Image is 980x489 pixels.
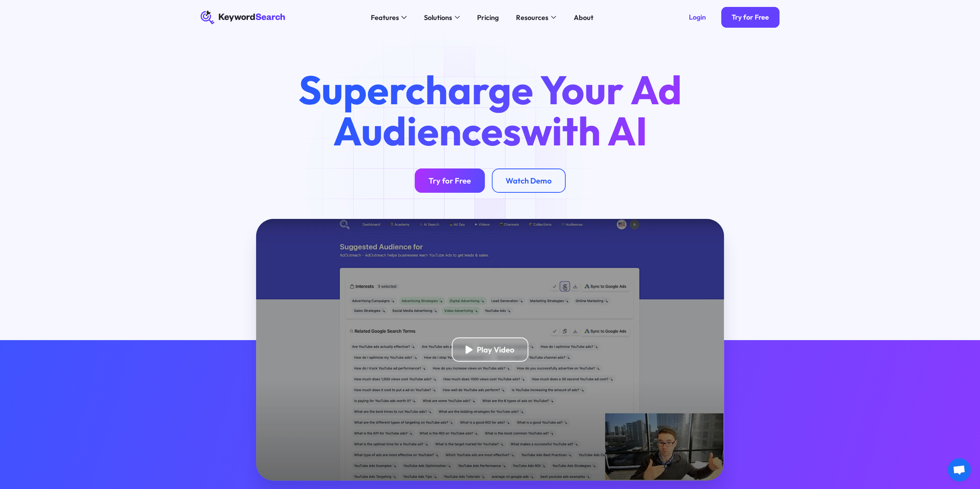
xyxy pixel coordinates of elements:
[721,7,779,28] a: Try for Free
[477,12,499,23] div: Pricing
[472,10,504,24] a: Pricing
[573,12,593,23] div: About
[948,458,971,481] a: Åben chat
[689,13,706,22] div: Login
[424,12,452,23] div: Solutions
[256,219,724,481] a: open lightbox
[732,13,769,22] div: Try for Free
[516,12,548,23] div: Resources
[282,69,698,151] h1: Supercharge Your Ad Audiences
[678,7,716,28] a: Login
[521,105,647,156] span: with AI
[477,345,514,354] div: Play Video
[506,176,552,185] div: Watch Demo
[415,169,485,193] a: Try for Free
[568,10,598,24] a: About
[371,12,399,23] div: Features
[429,176,471,185] div: Try for Free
